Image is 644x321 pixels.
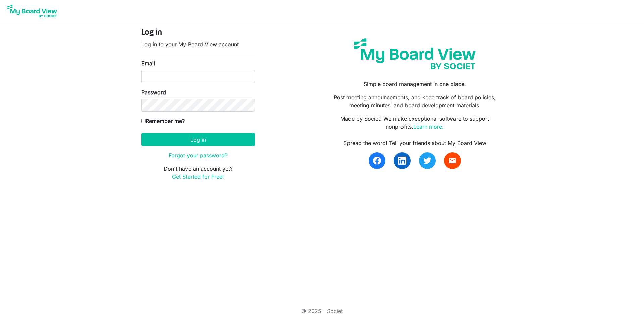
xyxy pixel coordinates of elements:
input: Remember me? [141,119,146,123]
p: Post meeting announcements, and keep track of board policies, meeting minutes, and board developm... [327,93,503,109]
h4: Log in [141,28,255,38]
p: Log in to your My Board View account [141,40,255,48]
a: Get Started for Free! [172,173,224,180]
img: twitter.svg [423,157,431,165]
label: Password [141,88,166,96]
img: My Board View Logo [5,3,59,19]
a: Learn more. [413,123,444,130]
label: Email [141,59,155,67]
a: Forgot your password? [169,152,227,159]
button: Log in [141,133,255,146]
label: Remember me? [141,117,185,125]
p: Made by Societ. We make exceptional software to support nonprofits. [327,115,503,131]
p: Don't have an account yet? [141,165,255,181]
img: my-board-view-societ.svg [349,33,481,74]
div: Spread the word! Tell your friends about My Board View [327,139,503,147]
img: linkedin.svg [398,157,406,165]
span: email [448,157,457,165]
a: © 2025 - Societ [301,308,343,314]
a: email [444,152,461,169]
img: facebook.svg [373,157,381,165]
p: Simple board management in one place. [327,80,503,88]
